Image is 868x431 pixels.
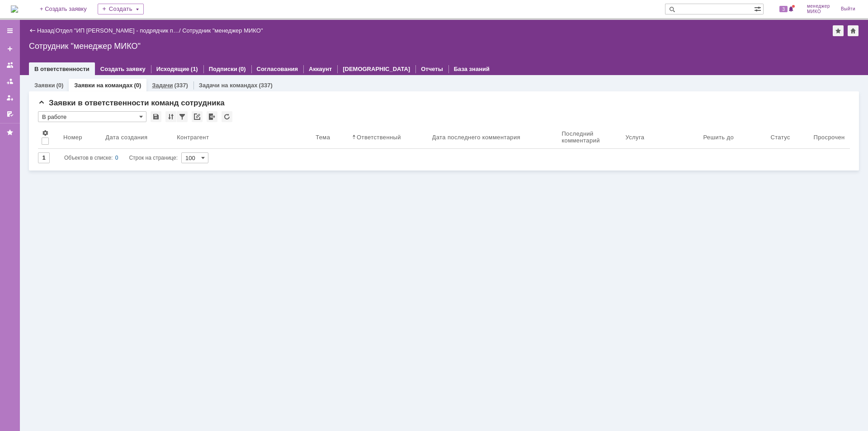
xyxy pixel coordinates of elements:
[454,66,490,72] a: База знаний
[807,4,830,9] span: менеджер
[191,66,198,72] div: (1)
[3,74,17,89] a: Заявки в моей ответственности
[312,126,349,149] th: Тема
[152,82,173,89] a: Задачи
[3,42,17,56] a: Создать заявку
[429,126,558,149] th: Дата последнего комментария
[192,111,203,122] div: Скопировать ссылку на список
[56,27,183,34] div: /
[182,27,263,34] div: Сотрудник "менеджер МИКО"
[38,99,225,107] span: Заявки в ответственности команд сотрудника
[3,58,17,72] a: Заявки на командах
[98,4,144,14] div: Создать
[54,27,55,33] div: |
[177,134,211,141] div: Контрагент
[174,82,188,89] div: (337)
[102,126,173,149] th: Дата создания
[207,111,217,122] div: Экспорт списка
[779,6,788,12] span: 3
[11,5,18,13] a: Перейти на домашнюю страницу
[34,82,55,89] a: Заявки
[222,111,232,122] div: Обновлять список
[63,134,82,141] div: Номер
[64,152,178,163] i: Строк на странице:
[105,134,147,141] div: Дата создания
[622,126,699,149] th: Услуга
[357,134,401,141] div: Ответственный
[703,134,734,141] div: Решить до
[100,66,146,72] a: Создать заявку
[561,130,611,144] div: Последний комментарий
[432,134,520,141] div: Дата последнего комментария
[34,66,90,72] a: В ответственности
[625,134,645,141] div: Услуга
[770,134,790,141] div: Статус
[60,126,102,149] th: Номер
[37,27,54,34] a: Назад
[177,111,188,122] div: Фильтрация...
[239,66,246,72] div: (0)
[165,111,176,122] div: Сортировка...
[42,129,49,137] span: Настройки
[767,126,810,149] th: Статус
[833,25,844,36] div: Добавить в избранное
[156,66,189,72] a: Исходящие
[421,66,443,72] a: Отчеты
[151,111,161,122] div: Сохранить вид
[814,134,845,141] div: Просрочен
[173,126,312,149] th: Контрагент
[349,126,428,149] th: Ответственный
[64,155,113,161] span: Объектов в списке:
[74,82,132,89] a: Заявки на командах
[115,152,118,163] div: 0
[848,25,859,36] div: Сделать домашней страницей
[56,27,179,34] a: Отдел "ИП [PERSON_NAME] - подрядчик п…
[209,66,237,72] a: Подписки
[316,134,330,141] div: Тема
[807,9,830,14] span: МИКО
[3,107,17,121] a: Мои согласования
[56,82,63,89] div: (0)
[309,66,332,72] a: Аккаунт
[343,66,410,72] a: [DEMOGRAPHIC_DATA]
[134,82,141,89] div: (0)
[754,4,763,13] span: Расширенный поиск
[257,66,298,72] a: Согласования
[199,82,258,89] a: Задачи на командах
[259,82,273,89] div: (337)
[11,5,18,13] img: logo
[29,42,859,51] div: Сотрудник "менеджер МИКО"
[3,90,17,105] a: Мои заявки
